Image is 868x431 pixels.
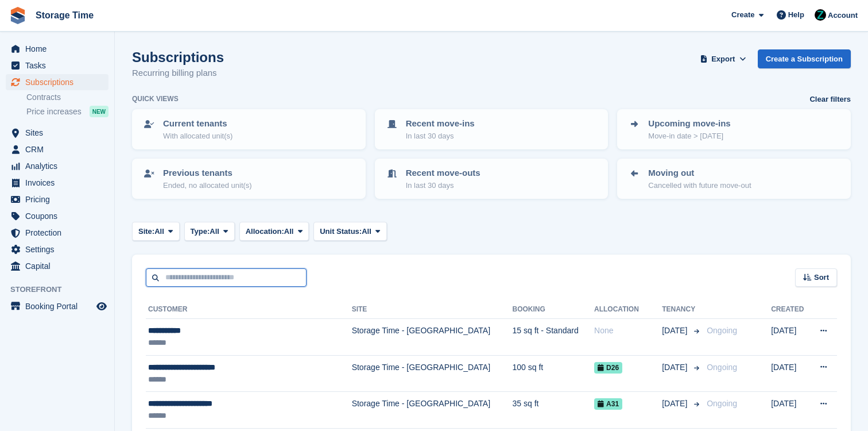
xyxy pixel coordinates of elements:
[25,175,94,191] span: Invoices
[6,141,108,157] a: menu
[25,298,94,314] span: Booking Portal
[815,9,826,21] img: Zain Sarwar
[25,208,94,224] span: Coupons
[662,325,689,337] span: [DATE]
[707,326,737,335] span: Ongoing
[731,9,754,21] span: Create
[6,158,108,174] a: menu
[594,325,662,337] div: None
[239,222,309,241] button: Allocation: All
[662,301,702,319] th: Tenancy
[9,7,26,24] img: stora-icon-8386f47178a22dfd0bd8f6a31ec36ba5ce8667c1dd55bd0f319d3a0aa187defe.svg
[406,180,480,191] p: In last 30 days
[513,301,595,319] th: Booking
[513,355,595,392] td: 100 sq ft
[707,399,737,408] span: Ongoing
[132,222,180,241] button: Site: All
[648,180,751,191] p: Cancelled with future move-out
[771,319,809,356] td: [DATE]
[25,225,94,241] span: Protection
[648,167,751,180] p: Moving out
[352,319,513,356] td: Storage Time - [GEOGRAPHIC_DATA]
[406,167,480,180] p: Recent move-outs
[594,301,662,319] th: Allocation
[6,241,108,257] a: menu
[352,392,513,429] td: Storage Time - [GEOGRAPHIC_DATA]
[618,160,850,198] a: Moving out Cancelled with future move-out
[313,222,386,241] button: Unit Status: All
[352,301,513,319] th: Site
[154,226,164,237] span: All
[711,53,735,65] span: Export
[132,94,179,104] h6: Quick views
[284,226,294,237] span: All
[132,49,224,65] h1: Subscriptions
[184,222,235,241] button: Type: All
[25,241,94,257] span: Settings
[25,41,94,57] span: Home
[662,361,689,374] span: [DATE]
[376,110,607,148] a: Recent move-ins In last 30 days
[362,226,371,237] span: All
[25,74,94,90] span: Subscriptions
[594,398,622,410] span: A31
[406,117,475,130] p: Recent move-ins
[771,301,809,319] th: Created
[648,130,730,142] p: Move-in date > [DATE]
[6,191,108,207] a: menu
[191,226,210,237] span: Type:
[95,299,108,313] a: Preview store
[90,106,108,117] div: NEW
[163,117,232,130] p: Current tenants
[246,226,284,237] span: Allocation:
[662,398,689,410] span: [DATE]
[6,225,108,241] a: menu
[26,92,108,103] a: Contracts
[6,298,108,314] a: menu
[25,191,94,207] span: Pricing
[25,125,94,141] span: Sites
[758,49,851,68] a: Create a Subscription
[25,57,94,74] span: Tasks
[6,208,108,224] a: menu
[146,301,352,319] th: Customer
[163,130,232,142] p: With allocated unit(s)
[594,362,622,374] span: D26
[707,363,737,372] span: Ongoing
[25,158,94,174] span: Analytics
[6,57,108,74] a: menu
[133,160,365,198] a: Previous tenants Ended, no allocated unit(s)
[6,41,108,57] a: menu
[6,258,108,274] a: menu
[513,319,595,356] td: 15 sq ft - Standard
[26,105,108,118] a: Price increases NEW
[771,392,809,429] td: [DATE]
[406,130,475,142] p: In last 30 days
[25,141,94,157] span: CRM
[828,10,858,21] span: Account
[771,355,809,392] td: [DATE]
[210,226,219,237] span: All
[788,9,804,21] span: Help
[31,6,98,25] a: Storage Time
[6,74,108,90] a: menu
[698,49,749,68] button: Export
[320,226,362,237] span: Unit Status:
[618,110,850,148] a: Upcoming move-ins Move-in date > [DATE]
[26,106,82,117] span: Price increases
[809,94,851,105] a: Clear filters
[352,355,513,392] td: Storage Time - [GEOGRAPHIC_DATA]
[6,125,108,141] a: menu
[814,272,829,283] span: Sort
[25,258,94,274] span: Capital
[138,226,154,237] span: Site:
[163,167,252,180] p: Previous tenants
[132,67,224,80] p: Recurring billing plans
[648,117,730,130] p: Upcoming move-ins
[163,180,252,191] p: Ended, no allocated unit(s)
[513,392,595,429] td: 35 sq ft
[133,110,365,148] a: Current tenants With allocated unit(s)
[376,160,607,198] a: Recent move-outs In last 30 days
[6,175,108,191] a: menu
[10,284,114,295] span: Storefront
